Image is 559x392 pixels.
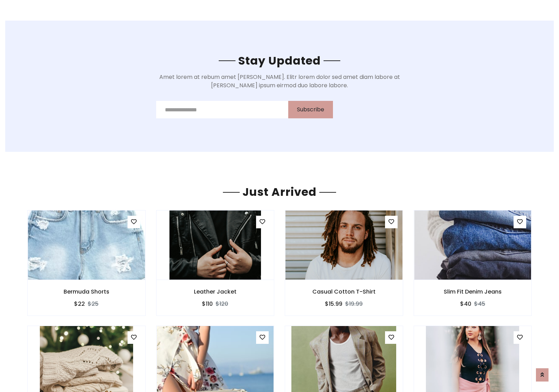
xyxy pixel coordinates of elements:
[235,53,324,68] span: Stay Updated
[325,301,342,307] h6: $15.99
[157,288,274,295] h6: Leather Jacket
[460,301,471,307] h6: $40
[202,301,213,307] h6: $110
[156,73,403,90] p: Amet lorem at rebum amet [PERSON_NAME]. Elitr lorem dolor sed amet diam labore at [PERSON_NAME] i...
[288,101,333,118] button: Subscribe
[285,288,403,295] h6: Casual Cotton T-Shirt
[240,184,319,200] span: Just Arrived
[414,288,532,295] h6: Slim Fit Denim Jeans
[28,288,145,295] h6: Bermuda Shorts
[74,301,85,307] h6: $22
[345,300,363,308] del: $19.99
[88,300,99,308] del: $25
[216,300,228,308] del: $120
[474,300,485,308] del: $45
